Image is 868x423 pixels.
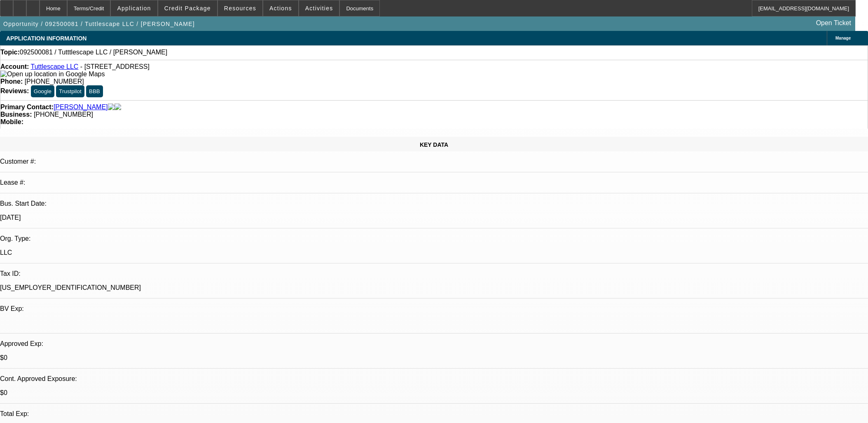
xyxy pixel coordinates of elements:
span: Application [117,5,151,12]
span: - [STREET_ADDRESS] [80,63,150,70]
button: Activities [299,0,339,16]
button: Application [111,0,157,16]
span: Manage [835,36,851,40]
button: Google [31,85,54,97]
a: [PERSON_NAME] [54,103,108,111]
span: 092500081 / Tutttlescape LLC / [PERSON_NAME] [20,49,167,56]
span: Opportunity / 092500081 / Tuttlescape LLC / [PERSON_NAME] [3,21,195,27]
span: APPLICATION INFORMATION [6,35,87,42]
a: Tuttlescape LLC [30,63,78,70]
button: Actions [263,0,298,16]
a: Open Ticket [813,16,854,30]
strong: Business: [0,111,32,118]
button: Credit Package [158,0,217,16]
span: [PHONE_NUMBER] [25,78,84,85]
span: Actions [269,5,292,12]
img: facebook-icon.png [108,103,115,111]
span: [PHONE_NUMBER] [34,111,93,118]
strong: Phone: [0,78,23,85]
a: View Google Maps [0,70,105,78]
button: Trustpilot [56,85,84,97]
button: BBB [86,85,103,97]
img: linkedin-icon.png [115,103,121,111]
strong: Account: [0,63,29,70]
span: Resources [224,5,256,12]
img: Open up location in Google Maps [0,70,105,78]
span: Credit Package [164,5,211,12]
span: KEY DATA [420,141,448,148]
strong: Mobile: [0,118,23,125]
span: Activities [305,5,333,12]
strong: Primary Contact: [0,103,54,111]
strong: Topic: [0,49,20,56]
strong: Reviews: [0,87,29,94]
button: Resources [218,0,262,16]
